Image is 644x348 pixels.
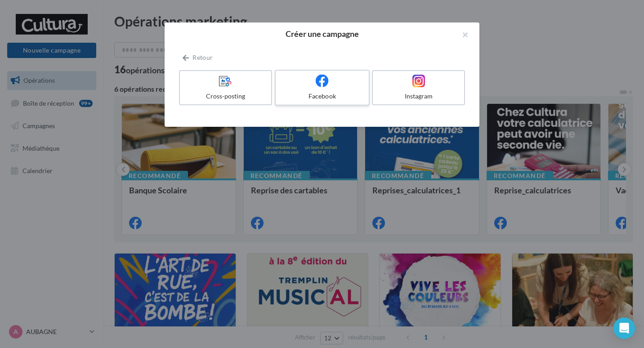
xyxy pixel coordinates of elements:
[179,30,465,38] h2: Créer une campagne
[179,52,216,63] button: Retour
[376,92,461,101] div: Instagram
[183,92,268,101] div: Cross-posting
[613,317,635,339] div: Open Intercom Messenger
[279,92,365,101] div: Facebook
